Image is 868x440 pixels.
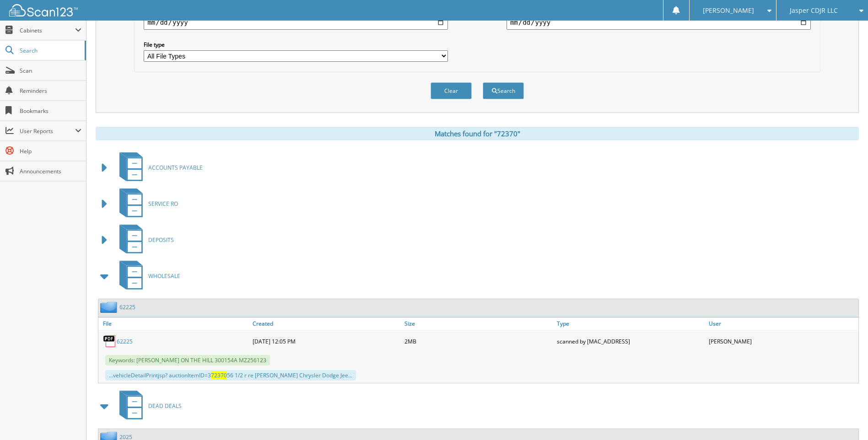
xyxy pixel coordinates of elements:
span: WHOLESALE [148,272,180,280]
a: Type [555,317,706,330]
span: DEAD DEALS [148,402,182,410]
a: ACCOUNTS PAYABLE [114,150,203,186]
a: User [706,317,858,330]
img: folder2.png [100,301,119,313]
span: Cabinets [20,27,75,34]
div: Matches found for "72370" [96,127,859,140]
input: end [507,15,811,30]
button: Clear [431,82,472,99]
a: SERVICE RO [114,186,178,222]
a: WHOLESALE [114,258,180,294]
span: [PERSON_NAME] [703,8,754,13]
a: 62225 [119,303,135,311]
img: PDF.png [103,334,117,348]
span: Announcements [20,167,81,175]
span: ACCOUNTS PAYABLE [148,164,203,172]
iframe: Chat Widget [822,396,868,440]
span: Bookmarks [20,107,81,115]
button: Search [483,82,524,99]
img: scan123-logo-white.svg [9,4,78,16]
a: Size [402,317,554,330]
a: File [98,317,250,330]
a: DEAD DEALS [114,388,182,424]
div: ...vehicleDetailPrintjsp? auctionltemID=3 56 1/2 r re [PERSON_NAME] Chrysler Dodge Jee... [105,370,356,381]
label: File type [144,41,448,48]
span: Search [20,47,80,54]
a: Created [250,317,402,330]
span: Help [20,147,81,155]
span: SERVICE RO [148,200,178,208]
span: DEPOSITS [148,236,174,244]
span: User Reports [20,127,75,135]
span: Keywords: [PERSON_NAME] ON THE HILL 300154A MZ256123 [105,355,270,365]
span: 72370 [211,371,227,379]
a: DEPOSITS [114,222,174,258]
span: Reminders [20,87,81,95]
span: Jasper CDJR LLC [790,8,838,13]
div: 2MB [402,332,554,350]
a: 62225 [117,338,133,345]
div: [DATE] 12:05 PM [250,332,402,350]
div: [PERSON_NAME] [706,332,858,350]
input: start [144,15,448,30]
div: scanned by [MAC_ADDRESS] [555,332,706,350]
span: Scan [20,67,81,75]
